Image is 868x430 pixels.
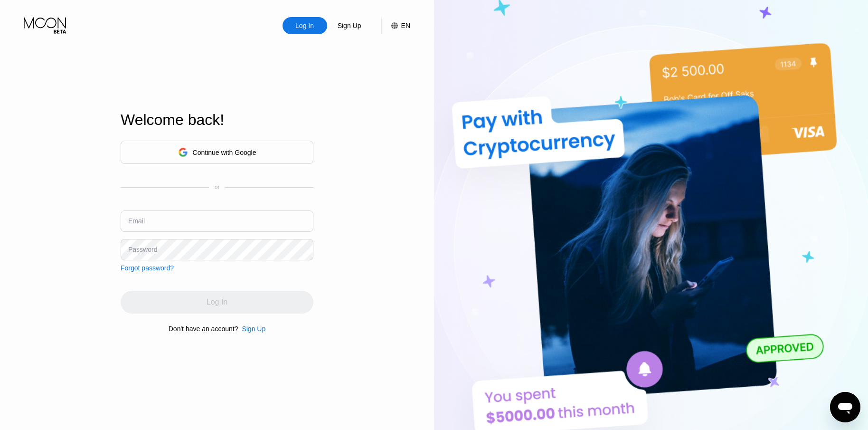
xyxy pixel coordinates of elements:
[121,111,313,129] div: Welcome back!
[337,21,362,30] div: Sign Up
[169,325,238,333] div: Don't have an account?
[294,21,315,30] div: Log In
[242,325,265,333] div: Sign Up
[238,325,265,333] div: Sign Up
[830,392,860,422] iframe: Button to launch messaging window
[128,246,157,253] div: Password
[128,217,145,225] div: Email
[193,149,256,156] div: Continue with Google
[327,17,372,34] div: Sign Up
[121,264,174,272] div: Forgot password?
[381,17,410,34] div: EN
[215,184,220,191] div: or
[121,141,313,164] div: Continue with Google
[283,17,327,34] div: Log In
[401,22,410,29] div: EN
